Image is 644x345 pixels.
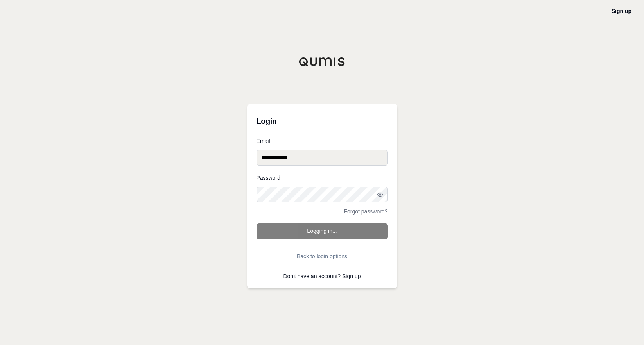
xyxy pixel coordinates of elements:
[257,248,388,264] button: Back to login options
[257,138,388,144] label: Email
[257,175,388,181] label: Password
[344,209,387,214] a: Forgot password?
[342,273,361,279] a: Sign up
[612,8,631,14] a: Sign up
[257,113,388,129] h3: Login
[257,273,388,279] p: Don't have an account?
[299,57,346,66] img: Qumis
